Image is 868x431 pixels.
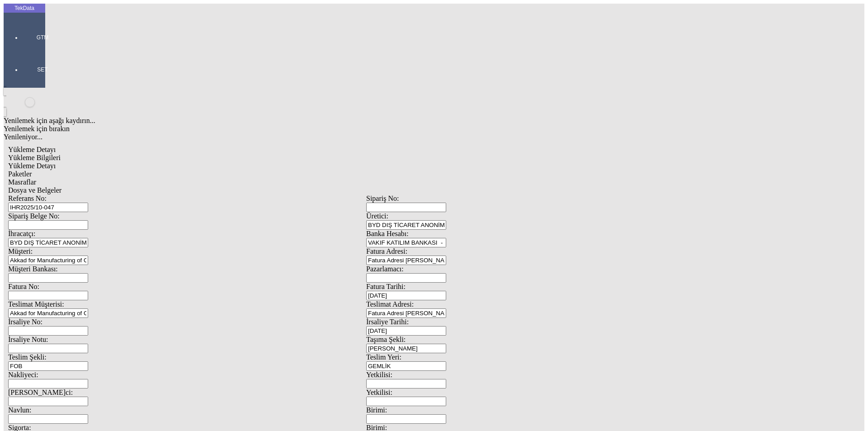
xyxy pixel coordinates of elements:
[366,336,406,343] span: Taşıma Şekli:
[8,300,64,308] span: Teslimat Müşterisi:
[366,283,406,290] span: Fatura Tarihi:
[8,353,47,361] span: Teslim Şekli:
[366,371,392,379] span: Yetkilisi:
[8,388,73,396] span: [PERSON_NAME]ci:
[366,406,387,414] span: Birimi:
[4,117,729,125] div: Yenilemek için aşağı kaydırın...
[8,283,39,290] span: Fatura No:
[366,318,409,326] span: İrsaliye Tarihi:
[366,265,404,273] span: Pazarlamacı:
[366,194,399,202] span: Sipariş No:
[8,371,38,379] span: Nakliyeci:
[366,230,409,237] span: Banka Hesabı:
[8,154,61,161] span: Yükleme Bilgileri
[29,34,56,41] span: GTM
[8,247,33,255] span: Müşteri:
[8,170,32,178] span: Paketler
[29,66,56,73] span: SET
[8,336,48,343] span: İrsaliye Notu:
[8,178,36,186] span: Masraflar
[366,353,401,361] span: Teslim Yeri:
[4,133,729,141] div: Yenileniyor...
[8,194,47,202] span: Referans No:
[8,318,42,326] span: İrsaliye No:
[8,162,56,170] span: Yükleme Detayı
[8,406,32,414] span: Navlun:
[8,212,60,220] span: Sipariş Belge No:
[366,388,392,396] span: Yetkilisi:
[8,265,58,273] span: Müşteri Bankası:
[366,247,407,255] span: Fatura Adresi:
[4,125,729,133] div: Yenilemek için bırakın
[8,146,56,153] span: Yükleme Detayı
[8,230,35,237] span: İhracatçı:
[8,186,61,194] span: Dosya ve Belgeler
[366,212,388,220] span: Üretici:
[366,300,414,308] span: Teslimat Adresi:
[4,5,45,12] div: TekData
